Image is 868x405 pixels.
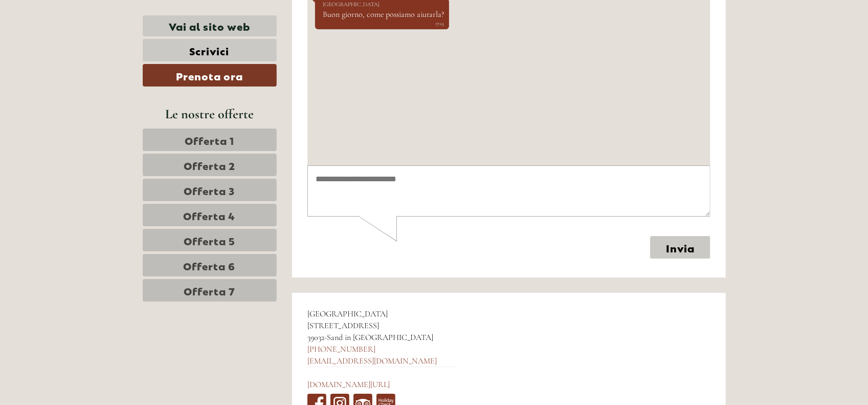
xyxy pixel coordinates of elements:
span: Offerta 3 [184,183,235,197]
span: Offerta 1 [185,133,234,147]
span: Sand in [GEOGRAPHIC_DATA] [327,332,433,343]
a: Vai al sito web [143,15,277,36]
span: Offerta 6 [184,258,236,272]
a: [PHONE_NUMBER] [307,344,375,354]
span: [STREET_ADDRESS] [307,321,379,331]
span: Offerta 7 [184,283,235,297]
small: 17:23 [15,50,137,57]
a: Scrivici [143,39,277,61]
span: 39032 [307,332,324,343]
a: [EMAIL_ADDRESS][DOMAIN_NAME] [307,356,437,366]
div: [GEOGRAPHIC_DATA] [15,30,137,38]
div: Le nostre offerte [143,104,277,123]
button: Invia [343,265,403,288]
span: Offerta 4 [184,208,236,222]
span: [GEOGRAPHIC_DATA] [307,309,388,319]
span: Offerta 2 [184,158,235,172]
div: Buon giorno, come possiamo aiutarla? [8,28,142,59]
a: [DOMAIN_NAME][URL] [307,379,390,390]
div: martedì [178,8,226,25]
span: Offerta 5 [184,233,235,247]
a: Prenota ora [143,64,277,87]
